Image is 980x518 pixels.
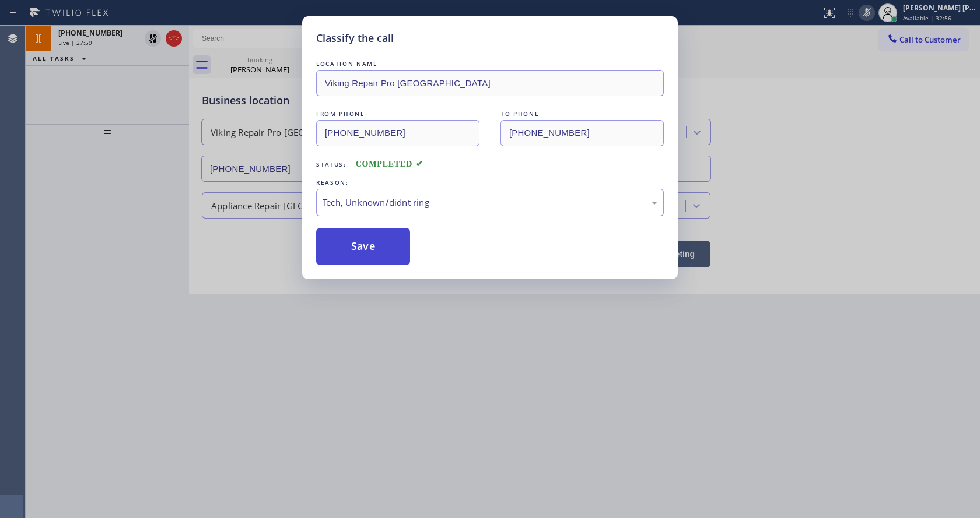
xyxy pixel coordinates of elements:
span: Status: [316,160,346,168]
div: TO PHONE [501,108,664,120]
div: Tech, Unknown/didnt ring [323,196,657,209]
input: To phone [501,120,664,146]
div: FROM PHONE [316,108,480,120]
div: LOCATION NAME [316,58,664,70]
div: REASON: [316,177,664,189]
span: COMPLETED [356,160,423,168]
button: Save [316,228,410,265]
input: From phone [316,120,480,146]
h5: Classify the call [316,30,394,46]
